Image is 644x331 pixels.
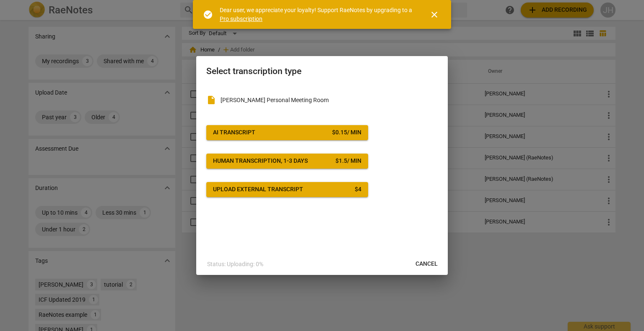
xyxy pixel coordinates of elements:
[206,95,216,105] span: insert_drive_file
[332,128,361,137] div: $ 0.15 / min
[213,128,255,137] div: AI Transcript
[220,6,414,23] div: Dear user, we appreciate your loyalty! Support RaeNotes by upgrading to a
[355,185,361,194] div: $ 4
[424,5,444,25] button: Close
[221,96,438,105] p: Julie Haniger's Personal Meeting Room
[220,15,262,22] a: Pro subscription
[335,157,361,165] div: $ 1.5 / min
[207,260,263,269] p: Status: Uploading: 0%
[206,66,438,77] h2: Select transcription type
[213,157,308,165] div: Human transcription, 1-3 days
[415,260,438,268] span: Cancel
[213,185,303,194] div: Upload external transcript
[429,10,439,20] span: close
[203,10,213,20] span: check_circle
